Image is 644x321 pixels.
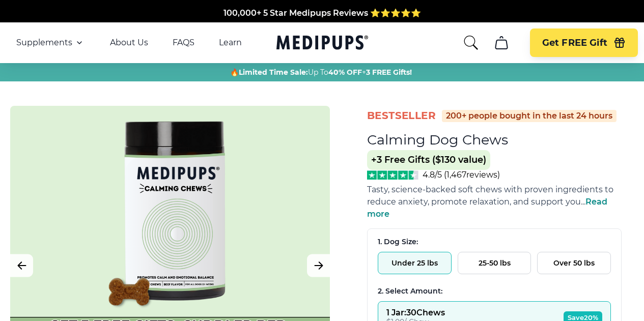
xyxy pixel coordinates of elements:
[537,252,611,274] button: Over 50 lbs
[442,110,617,122] div: 200+ people bought in the last 24 hours
[423,170,500,180] span: 4.8/5 ( 1,467 reviews)
[173,38,194,48] a: FAQS
[463,35,479,51] button: search
[110,38,148,48] a: About Us
[153,20,491,30] span: Made In The [GEOGRAPHIC_DATA] from domestic & globally sourced ingredients
[367,170,418,180] img: Stars - 4.8
[367,109,436,123] span: BestSeller
[542,37,607,49] span: Get FREE Gift
[367,197,581,207] span: reduce anxiety, promote relaxation, and support you
[230,67,412,77] span: 🔥 Up To +
[489,31,514,55] button: cart
[276,33,368,54] a: Medipups
[378,237,611,247] div: 1. Dog Size:
[367,150,490,170] span: +3 Free Gifts ($130 value)
[16,37,86,49] button: Supplements
[16,38,72,48] span: Supplements
[307,254,330,277] button: Next Image
[378,286,611,296] div: 2. Select Amount:
[458,252,531,274] button: 25-50 lbs
[223,8,421,18] span: 100,000+ 5 Star Medipups Reviews ⭐️⭐️⭐️⭐️⭐️
[10,254,33,277] button: Previous Image
[386,308,445,317] div: 1 Jar : 30 Chews
[530,28,638,57] button: Get FREE Gift
[367,131,508,148] h1: Calming Dog Chews
[378,252,452,274] button: Under 25 lbs
[367,185,613,194] span: Tasty, science-backed soft chews with proven ingredients to
[219,38,242,48] a: Learn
